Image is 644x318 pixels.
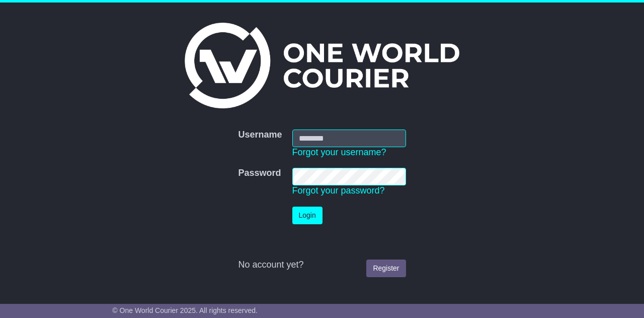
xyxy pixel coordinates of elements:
[366,260,406,277] a: Register
[238,130,282,141] label: Username
[292,185,385,196] a: Forgot your password?
[292,147,386,157] a: Forgot your username?
[238,168,281,179] label: Password
[238,260,406,271] div: No account yet?
[185,23,459,108] img: One World
[112,306,258,314] span: © One World Courier 2025. All rights reserved.
[292,207,323,224] button: Login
